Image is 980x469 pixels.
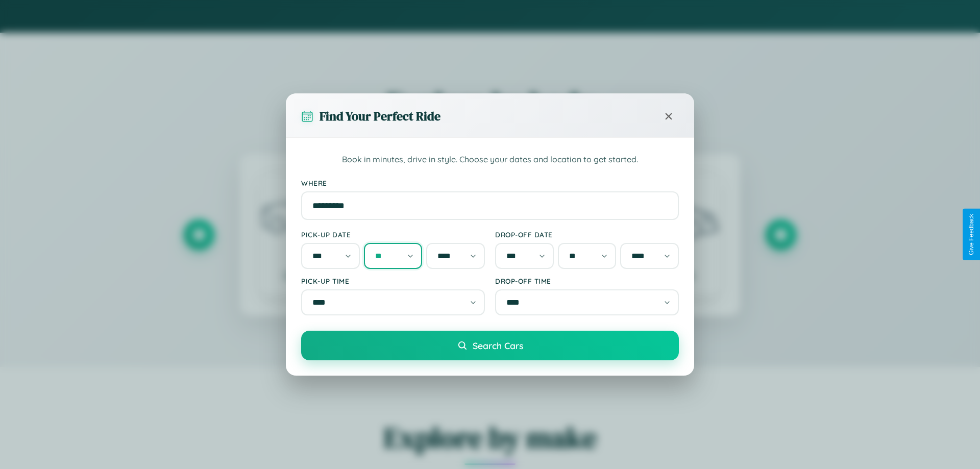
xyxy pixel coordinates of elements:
[495,230,679,239] label: Drop-off Date
[301,277,485,285] label: Pick-up Time
[495,277,679,285] label: Drop-off Time
[301,179,679,187] label: Where
[473,340,523,351] span: Search Cars
[301,331,679,360] button: Search Cars
[320,108,440,125] h3: Find Your Perfect Ride
[301,153,679,166] p: Book in minutes, drive in style. Choose your dates and location to get started.
[301,230,485,239] label: Pick-up Date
